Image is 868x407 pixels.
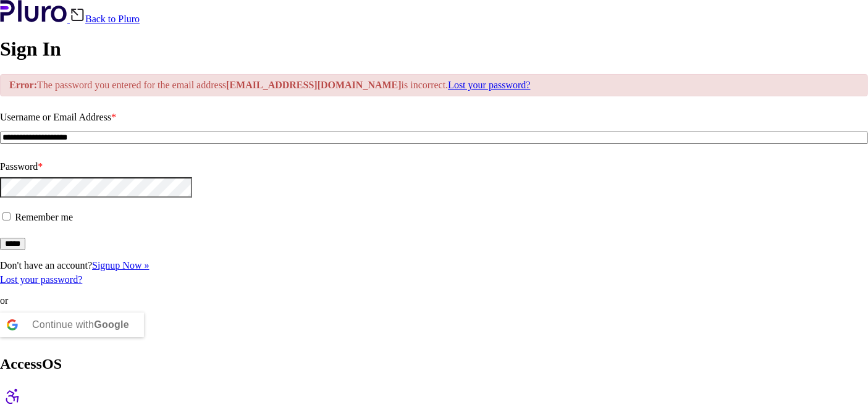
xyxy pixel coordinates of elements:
[92,260,149,271] a: Signup Now »
[226,80,402,90] strong: [EMAIL_ADDRESS][DOMAIN_NAME]
[9,80,846,91] p: The password you entered for the email address is incorrect.
[9,80,37,90] strong: Error:
[32,313,129,337] div: Continue with
[448,80,530,90] a: Lost your password?
[70,14,140,24] a: Back to Pluro
[2,212,11,220] input: Remember me
[70,7,85,22] img: Back icon
[94,319,129,330] b: Google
